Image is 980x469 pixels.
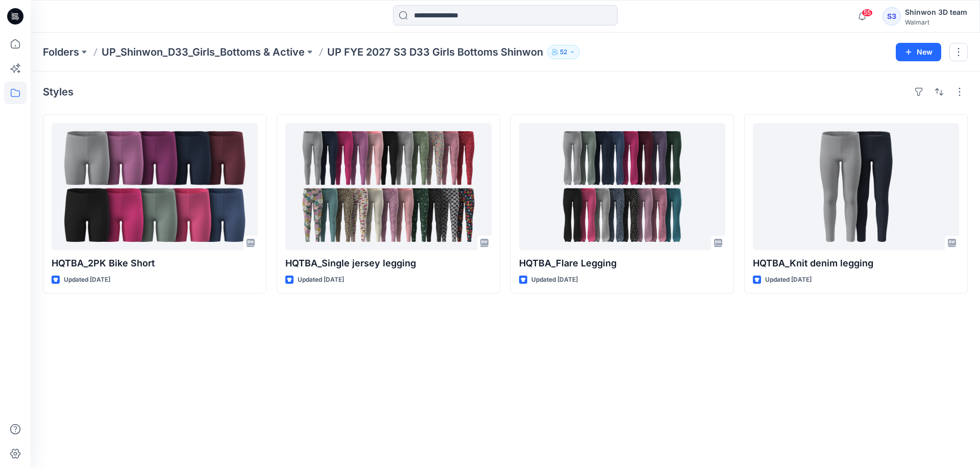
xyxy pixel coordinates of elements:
[883,7,901,26] div: S3
[531,275,578,285] p: Updated [DATE]
[519,256,725,270] p: HQTBA_Flare Legging
[43,86,73,98] h4: Styles
[753,256,959,270] p: HQTBA_Knit denim legging
[765,275,812,285] p: Updated [DATE]
[52,123,258,250] a: HQTBA_2PK Bike Short
[560,46,567,58] p: 52
[547,45,580,59] button: 52
[753,123,959,250] a: HQTBA_Knit denim legging
[285,256,492,270] p: HQTBA_Single jersey legging
[285,123,492,250] a: HQTBA_Single jersey legging
[298,275,344,285] p: Updated [DATE]
[43,45,79,59] a: Folders
[905,18,967,26] div: Walmart
[102,45,305,59] a: UP_Shinwon_D33_Girls_Bottoms & Active
[519,123,725,250] a: HQTBA_Flare Legging
[905,6,967,18] div: Shinwon 3D team
[896,43,941,61] button: New
[52,256,258,270] p: HQTBA_2PK Bike Short
[327,45,543,59] p: UP FYE 2027 S3 D33 Girls Bottoms Shinwon
[862,9,873,17] span: 55
[64,275,110,285] p: Updated [DATE]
